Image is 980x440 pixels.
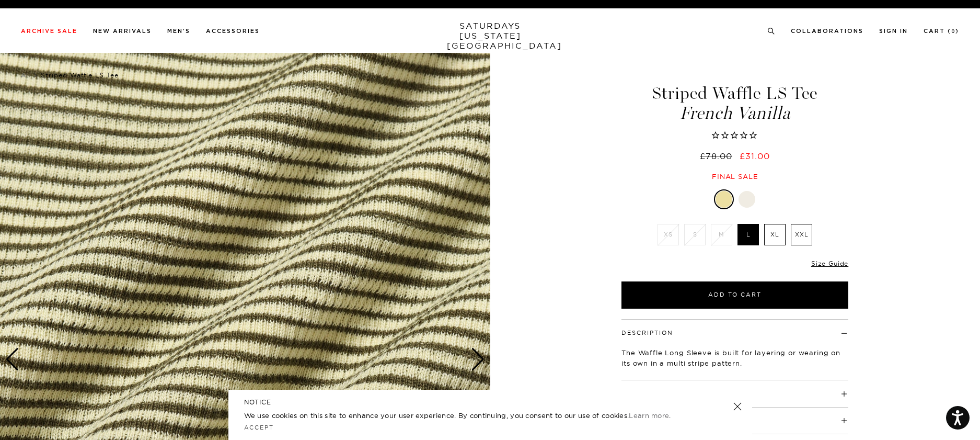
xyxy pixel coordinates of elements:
[471,348,485,371] div: Next slide
[621,281,848,309] button: Add to Cart
[206,28,260,34] a: Accessories
[924,28,959,34] a: Cart (0)
[244,424,274,431] a: Accept
[620,130,850,141] span: Rated 0.0 out of 5 stars 0 reviews
[700,151,736,161] del: £78.00
[93,28,152,34] a: New Arrivals
[811,260,848,267] a: Size Guide
[629,411,669,420] a: Learn more
[740,151,770,161] span: £31.00
[621,330,673,336] button: Description
[791,224,812,245] label: XXL
[41,71,119,79] span: Striped Waffle LS Tee
[620,172,850,181] div: Final sale
[951,29,955,34] small: 0
[21,28,77,34] a: Archive Sale
[21,71,30,79] a: All
[621,347,848,368] p: The Waffle Long Sleeve is built for layering or wearing on its own in a multi stripe pattern.
[620,85,850,122] h1: Striped Waffle LS Tee
[620,105,850,122] span: French Vanilla
[879,28,908,34] a: Sign In
[737,224,759,245] label: L
[791,28,863,34] a: Collaborations
[764,224,786,245] label: XL
[5,348,19,371] div: Previous slide
[447,21,533,51] a: SATURDAYS[US_STATE][GEOGRAPHIC_DATA]
[167,28,190,34] a: Men's
[244,398,736,407] h5: NOTICE
[244,410,699,421] p: We use cookies on this site to enhance your user experience. By continuing, you consent to our us...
